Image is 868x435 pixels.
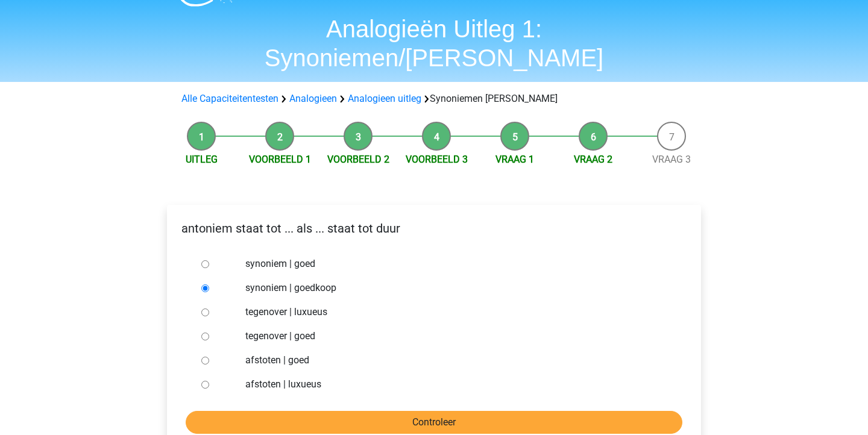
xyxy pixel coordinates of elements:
[177,219,691,237] p: antoniem staat tot ... als ... staat tot duur
[249,154,311,165] a: Voorbeeld 1
[245,353,662,368] label: afstoten | goed
[245,329,662,343] label: tegenover | goed
[157,14,711,72] h1: Analogieën Uitleg 1: Synoniemen/[PERSON_NAME]
[406,154,468,165] a: Voorbeeld 3
[348,93,421,104] a: Analogieen uitleg
[245,305,662,319] label: tegenover | luxueus
[186,154,218,165] a: Uitleg
[289,93,337,104] a: Analogieen
[245,377,662,392] label: afstoten | luxueus
[245,257,662,271] label: synoniem | goed
[495,154,534,165] a: Vraag 1
[181,93,278,104] a: Alle Capaciteitentesten
[327,154,389,165] a: Voorbeeld 2
[177,92,691,106] div: Synoniemen [PERSON_NAME]
[186,411,682,434] input: Controleer
[574,154,612,165] a: Vraag 2
[245,281,662,295] label: synoniem | goedkoop
[652,154,691,165] a: Vraag 3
